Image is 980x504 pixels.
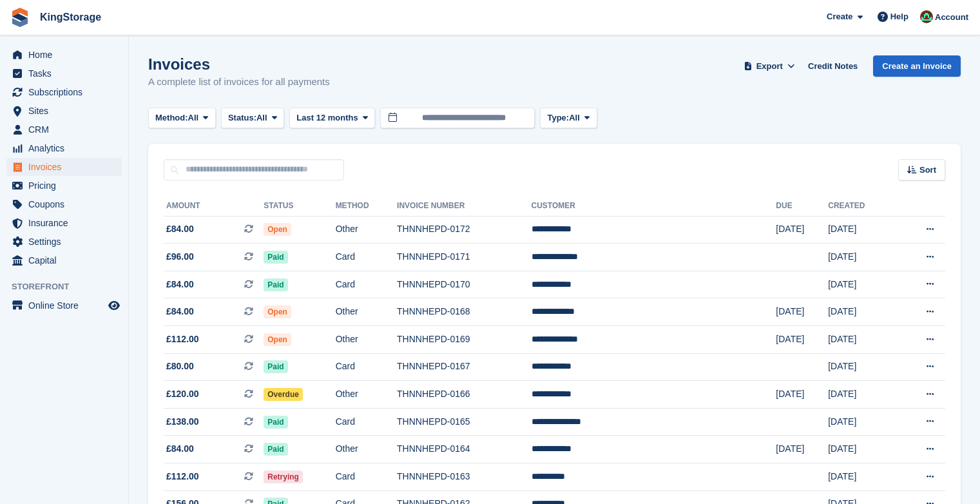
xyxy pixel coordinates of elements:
td: THNNHEPD-0169 [397,326,531,354]
td: [DATE] [828,298,896,326]
span: Paid [264,360,287,373]
span: Paid [264,251,287,264]
td: [DATE] [828,326,896,354]
a: KingStorage [35,6,106,28]
td: [DATE] [828,353,896,381]
th: Customer [532,196,776,217]
a: menu [6,296,122,315]
span: Open [264,305,291,318]
td: Other [336,436,397,463]
img: John King [920,10,933,23]
td: THNNHEPD-0165 [397,408,531,436]
span: £84.00 [166,278,194,291]
a: Preview store [106,298,122,313]
td: Other [336,216,397,244]
span: Settings [28,233,106,251]
span: Account [935,11,968,24]
td: THNNHEPD-0163 [397,463,531,491]
td: Other [336,381,397,409]
img: stora-icon-8386f47178a22dfd0bd8f6a31ec36ba5ce8667c1dd55bd0f319d3a0aa187defe.svg [10,8,30,27]
span: Type: [547,111,569,124]
th: Status [264,196,335,217]
span: Tasks [28,64,106,82]
a: Create an Invoice [873,55,961,77]
th: Created [828,196,896,217]
span: Capital [28,251,106,269]
span: Open [264,223,291,236]
span: Last 12 months [296,111,358,124]
td: [DATE] [776,216,828,244]
td: THNNHEPD-0166 [397,381,531,409]
span: £112.00 [166,470,199,483]
td: THNNHEPD-0164 [397,436,531,463]
td: Card [336,463,397,491]
td: [DATE] [776,326,828,354]
td: Card [336,408,397,436]
a: Credit Notes [803,55,863,77]
span: Pricing [28,177,106,195]
span: Overdue [264,388,303,401]
span: Open [264,333,291,346]
h1: Invoices [148,55,330,73]
span: All [256,111,267,124]
a: menu [6,177,122,195]
a: menu [6,139,122,157]
th: Method [336,196,397,217]
span: All [569,111,580,124]
td: Other [336,298,397,326]
span: Paid [264,416,287,429]
td: THNNHEPD-0170 [397,271,531,298]
a: menu [6,121,122,139]
span: £84.00 [166,305,194,318]
td: [DATE] [828,381,896,409]
td: [DATE] [828,271,896,298]
p: A complete list of invoices for all payments [148,75,330,90]
td: [DATE] [776,381,828,409]
td: Card [336,353,397,381]
a: menu [6,158,122,176]
button: Method: All [148,108,216,129]
td: THNNHEPD-0172 [397,216,531,244]
td: THNNHEPD-0168 [397,298,531,326]
span: Storefront [12,280,128,293]
span: Export [756,60,783,73]
th: Invoice Number [397,196,531,217]
td: Other [336,326,397,354]
span: Method: [155,111,188,124]
td: Card [336,244,397,271]
td: THNNHEPD-0171 [397,244,531,271]
td: [DATE] [828,463,896,491]
td: [DATE] [828,244,896,271]
td: [DATE] [828,436,896,463]
td: [DATE] [776,436,828,463]
span: CRM [28,121,106,139]
th: Amount [164,196,264,217]
span: £120.00 [166,387,199,401]
td: [DATE] [828,216,896,244]
span: £80.00 [166,360,194,373]
button: Status: All [221,108,284,129]
a: menu [6,64,122,82]
a: menu [6,102,122,120]
span: Home [28,46,106,64]
span: £96.00 [166,250,194,264]
td: [DATE] [776,298,828,326]
span: All [188,111,199,124]
span: Invoices [28,158,106,176]
a: menu [6,233,122,251]
a: menu [6,214,122,232]
td: Card [336,271,397,298]
span: £84.00 [166,442,194,456]
a: menu [6,83,122,101]
span: Help [890,10,908,23]
td: THNNHEPD-0167 [397,353,531,381]
a: menu [6,251,122,269]
span: Paid [264,443,287,456]
span: Retrying [264,470,303,483]
button: Export [741,55,798,77]
a: menu [6,195,122,213]
span: Coupons [28,195,106,213]
span: £138.00 [166,415,199,429]
span: Insurance [28,214,106,232]
span: Create [827,10,852,23]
